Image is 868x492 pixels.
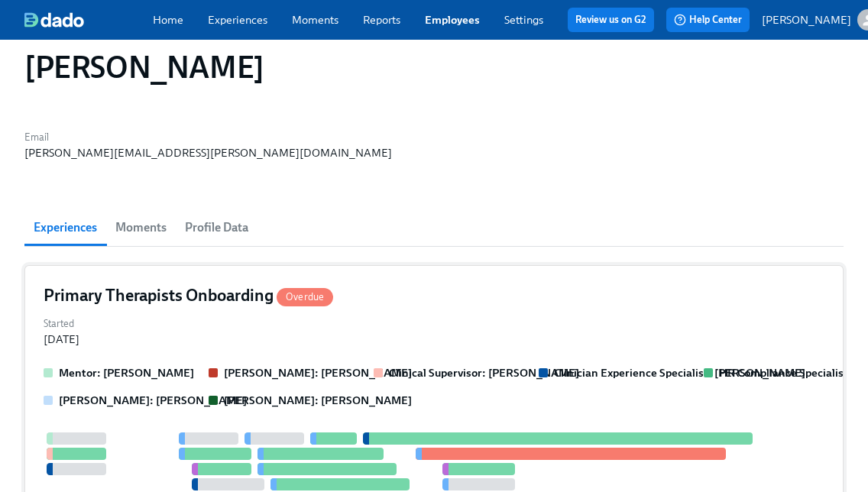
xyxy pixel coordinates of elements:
[24,12,153,28] a: dado
[674,12,742,28] span: Help Center
[24,12,84,28] img: dado
[425,13,480,27] a: Employees
[44,284,333,307] h4: Primary Therapists Onboarding
[24,49,264,86] h1: [PERSON_NAME]
[24,130,392,145] label: Email
[554,366,805,380] strong: Clinician Experience Specialist: [PERSON_NAME]
[208,13,267,27] a: Experiences
[34,217,97,238] span: Experiences
[292,13,338,27] a: Moments
[44,316,79,332] label: Started
[666,8,750,32] button: Help Center
[389,366,579,380] strong: Clinical Supervisor: [PERSON_NAME]
[277,291,333,303] span: Overdue
[44,332,79,347] div: [DATE]
[224,393,412,407] strong: [PERSON_NAME]: [PERSON_NAME]
[185,217,248,238] span: Profile Data
[363,13,400,27] a: Reports
[115,217,167,238] span: Moments
[224,366,412,380] strong: [PERSON_NAME]: [PERSON_NAME]
[24,145,392,160] div: [PERSON_NAME][EMAIL_ADDRESS][PERSON_NAME][DOMAIN_NAME]
[762,12,851,28] p: [PERSON_NAME]
[59,393,247,407] strong: [PERSON_NAME]: [PERSON_NAME]
[153,13,183,27] a: Home
[59,366,194,380] strong: Mentor: [PERSON_NAME]
[504,13,543,27] a: Settings
[575,12,646,28] a: Review us on G2
[568,8,654,32] button: Review us on G2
